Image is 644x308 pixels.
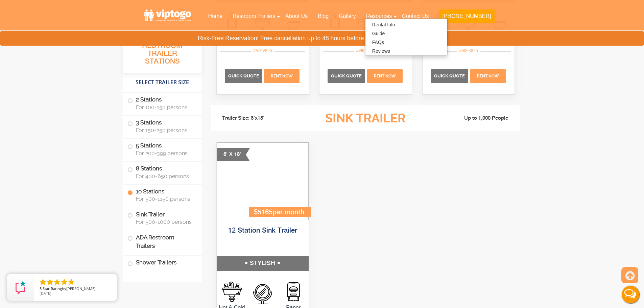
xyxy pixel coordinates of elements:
[617,281,644,308] button: Live Chat
[434,73,465,78] span: Quick Quote
[228,227,297,234] a: 12 Station Sink Trailer
[354,46,377,55] div: #VIP R825
[361,9,397,24] a: Resources
[46,278,54,286] li: 
[457,46,480,55] div: #VIP S825
[366,73,403,79] a: Rent Now
[216,108,292,128] li: Trailer Size: 8'x18'
[40,287,112,291] span: by
[291,112,439,125] h3: Sink Trailer
[127,207,197,228] label: Sink Trailer
[313,9,334,24] a: Blog
[203,9,228,24] a: Home
[67,278,75,286] li: 
[434,9,499,27] a: [PHONE_NUMBER]
[217,142,309,220] img: Portable Sink Trailer
[136,196,194,202] span: For 500-1150 persons
[136,219,194,225] span: For 500-1000 persons
[40,291,51,296] span: [DATE]
[127,139,197,160] label: 5 Stations
[14,281,27,294] img: Review Rating
[253,284,273,304] img: an icon of sink
[249,207,311,217] div: $5165
[331,73,362,78] span: Quick Quote
[272,209,304,216] span: per month
[123,76,202,89] h4: Select Trailer Size
[365,38,391,47] a: FAQs
[136,150,194,157] span: For 200-399 persons
[39,278,47,286] li: 
[365,29,391,38] a: Guide
[136,127,194,134] span: For 150-250 persons
[217,148,250,161] div: 8' X 18'
[222,282,242,302] img: an icon of man on wheel chair
[469,73,506,79] a: Rent Now
[127,230,197,253] label: ADA Restroom Trailers
[283,282,304,302] img: an icon of Stall
[53,278,61,286] li: 
[225,73,263,79] a: Quick Quote
[280,9,313,24] a: About Us
[439,9,494,23] button: [PHONE_NUMBER]
[431,73,469,79] a: Quick Quote
[263,73,301,79] a: Rent Now
[127,162,197,183] label: 8 Stations
[60,278,68,286] li: 
[66,286,96,291] span: [PERSON_NAME]
[228,9,280,24] a: Restroom Trailers
[40,286,42,291] span: 5
[365,20,402,29] a: Rental Info
[136,173,194,180] span: For 400-650 persons
[477,74,499,78] span: Rent Now
[397,9,434,24] a: Contact Us
[251,46,275,55] div: #VIP V825
[328,73,366,79] a: Quick Quote
[374,74,396,78] span: Rent Now
[217,256,309,271] h5: STYLISH
[440,114,516,122] li: Up to 1,000 People
[127,116,197,137] label: 3 Stations
[127,185,197,206] label: 10 Stations
[43,286,62,291] span: Star Rating
[271,74,293,78] span: Rent Now
[127,256,197,270] label: Shower Trailers
[228,73,259,78] span: Quick Quote
[334,9,361,24] a: Gallery
[365,47,397,55] a: Reviews
[136,104,194,111] span: For 100-150 persons
[127,93,197,114] label: 2 Stations
[123,32,202,73] h3: All Portable Restroom Trailer Stations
